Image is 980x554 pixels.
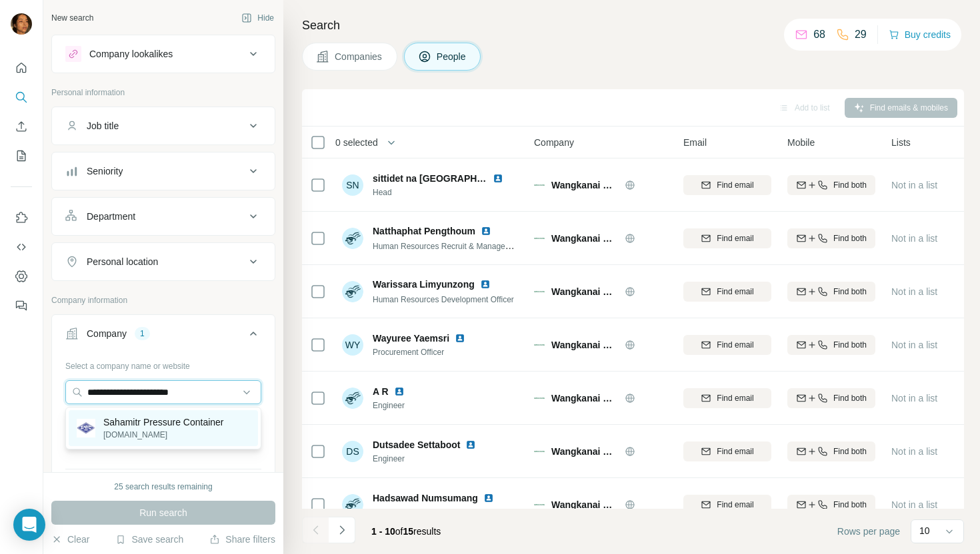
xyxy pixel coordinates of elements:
[833,286,867,298] span: Find both
[52,38,275,70] button: Company lookalikes
[342,174,363,196] div: SN
[373,173,519,184] span: sittidet na [GEOGRAPHIC_DATA]
[891,180,937,190] span: Not in a list
[51,294,275,306] p: Company information
[683,441,771,461] button: Find email
[51,12,93,24] div: New search
[373,346,481,358] span: Procurement Officer
[329,517,355,543] button: Navigate to next page
[787,175,875,195] button: Find both
[480,279,491,290] img: LinkedIn logo
[302,16,964,35] h4: Search
[11,115,32,138] button: Enrich CSV
[683,282,771,302] button: Find email
[11,85,32,109] button: Search
[52,200,275,232] button: Department
[683,388,771,408] button: Find email
[833,499,867,511] span: Find both
[373,332,449,345] span: Wayuree Yaemsri
[373,186,519,198] span: Head
[855,27,867,43] p: 29
[103,429,224,441] p: [DOMAIN_NAME]
[51,87,275,99] p: Personal information
[833,392,867,404] span: Find both
[493,173,503,184] img: LinkedIn logo
[13,509,45,541] div: Open Intercom Messenger
[717,286,753,298] span: Find email
[481,226,491,236] img: LinkedIn logo
[813,27,825,43] p: 68
[833,179,867,191] span: Find both
[787,282,875,302] button: Find both
[891,340,937,350] span: Not in a list
[371,526,395,537] span: 1 - 10
[551,232,618,245] span: Wangkanai Sugar
[11,144,32,168] button: My lists
[787,335,875,355] button: Find both
[717,499,753,511] span: Find email
[335,136,378,149] span: 0 selected
[373,506,510,518] span: Purchasing Engineer
[551,285,618,298] span: Wangkanai Sugar
[373,278,475,291] span: Warissara Limyunzong
[87,327,127,340] div: Company
[891,286,937,297] span: Not in a list
[919,524,930,537] p: 10
[717,179,753,191] span: Find email
[787,228,875,248] button: Find both
[373,385,389,398] span: A R
[11,206,32,230] button: Use Surfe on LinkedIn
[891,499,937,510] span: Not in a list
[52,318,275,355] button: Company1
[115,533,183,546] button: Save search
[787,388,875,408] button: Find both
[373,295,514,304] span: Human Resources Development Officer
[395,526,403,537] span: of
[342,388,363,409] img: Avatar
[717,339,753,351] span: Find email
[551,498,618,511] span: Wangkanai Sugar
[891,446,937,457] span: Not in a list
[465,439,476,450] img: LinkedIn logo
[717,232,753,244] span: Find email
[394,386,405,397] img: LinkedIn logo
[483,493,494,503] img: LinkedIn logo
[833,339,867,351] span: Find both
[342,441,363,462] div: DS
[889,25,951,44] button: Buy credits
[87,255,158,268] div: Personal location
[833,232,867,244] span: Find both
[551,338,618,352] span: Wangkanai Sugar
[114,481,212,493] div: 25 search results remaining
[342,281,363,302] img: Avatar
[52,110,275,142] button: Job title
[87,164,123,178] div: Seniority
[373,438,460,451] span: Dutsadee Settaboot
[551,445,618,458] span: Wangkanai Sugar
[551,178,618,192] span: Wangkanai Sugar
[534,180,545,190] img: Logo of Wangkanai Sugar
[534,499,545,510] img: Logo of Wangkanai Sugar
[11,13,32,35] img: Avatar
[51,533,89,546] button: Clear
[833,445,867,457] span: Find both
[52,155,275,187] button: Seniority
[534,136,574,149] span: Company
[87,210,135,223] div: Department
[891,393,937,404] span: Not in a list
[373,400,421,412] span: Engineer
[787,441,875,461] button: Find both
[11,56,32,80] button: Quick start
[209,533,275,546] button: Share filters
[683,136,707,149] span: Email
[65,355,261,372] div: Select a company name or website
[103,415,224,429] p: Sahamitr Pressure Container
[77,419,95,437] img: Sahamitr Pressure Container
[837,525,900,538] span: Rows per page
[232,8,283,28] button: Hide
[342,228,363,249] img: Avatar
[52,246,275,278] button: Personal location
[87,119,119,133] div: Job title
[437,50,467,63] span: People
[891,136,911,149] span: Lists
